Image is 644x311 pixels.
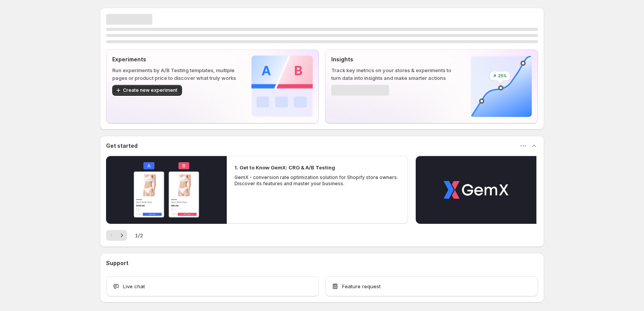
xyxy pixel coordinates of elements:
img: Insights [470,56,532,117]
span: Live chat [123,282,145,290]
p: GemX - conversion rate optimization solution for Shopify store owners. Discover its features and ... [234,174,400,187]
button: Play video [416,156,536,224]
span: 1 / 2 [135,232,143,239]
p: Track key metrics on your stores & experiments to turn data into insights and make smarter actions [331,66,458,82]
h3: Support [106,259,128,267]
p: Insights [331,56,458,63]
span: Create new experiment [123,87,177,93]
h2: 1. Get to Know GemX: CRO & A/B Testing [234,164,335,171]
button: Create new experiment [112,85,182,96]
nav: Pagination [106,230,127,241]
p: Experiments [112,56,239,63]
p: Run experiments by A/B Testing templates, multiple pages or product price to discover what truly ... [112,66,239,82]
img: Experiments [251,56,313,117]
button: Next [116,230,127,241]
h3: Get started [106,142,138,150]
span: Feature request [342,282,381,290]
button: Play video [106,156,227,224]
